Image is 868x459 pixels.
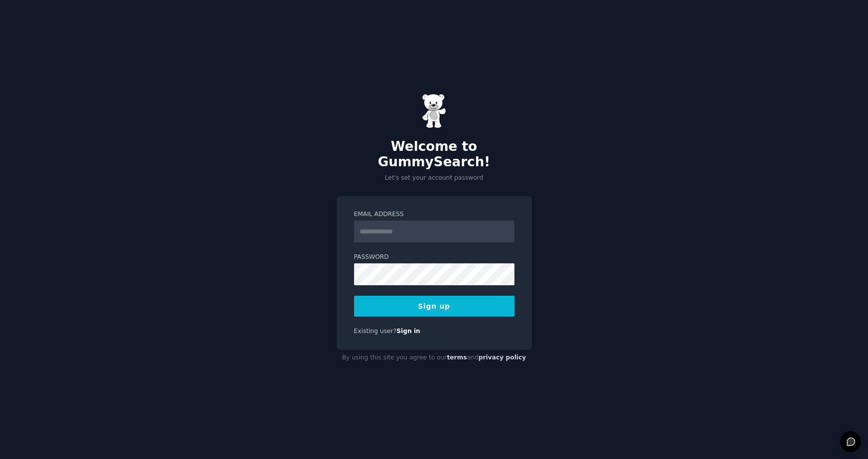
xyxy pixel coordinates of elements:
label: Password [354,253,514,262]
button: Sign up [354,296,514,317]
div: By using this site you agree to our and [337,350,532,366]
a: terms [447,354,467,361]
span: Existing user? [354,328,397,335]
a: Sign in [396,328,420,335]
label: Email Address [354,210,514,219]
img: Gummy Bear [422,94,447,128]
p: Let's set your account password [337,174,532,183]
a: privacy policy [479,354,526,361]
h2: Welcome to GummySearch! [337,139,532,170]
